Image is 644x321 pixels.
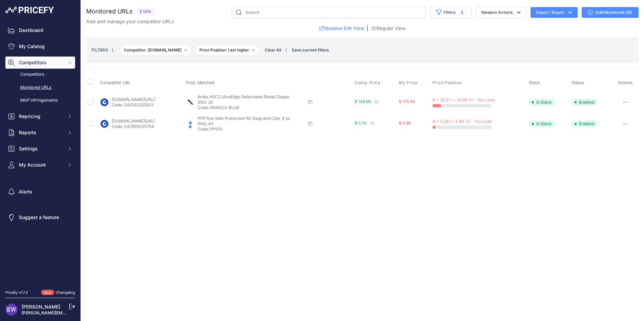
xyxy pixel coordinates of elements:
[112,97,155,102] a: [DOMAIN_NAME][URL]
[120,45,191,55] span: Competitor: [DOMAIN_NAME]
[135,8,155,15] span: 2 Urls
[5,40,75,52] a: My Catalog
[261,47,285,53] button: Clear All
[355,99,371,104] span: $ 149.99
[286,48,287,52] small: |
[186,80,215,85] span: Prod. Matched
[476,7,526,18] button: Massive Actions
[19,129,63,136] span: Reports
[5,211,75,223] a: Suggest a feature
[112,124,155,129] p: Code: 042955005754
[86,7,133,16] h2: Monitored URLs
[5,24,75,282] nav: Sidebar
[41,290,54,295] span: New
[112,118,155,123] a: [DOMAIN_NAME][URL]
[198,100,305,105] p: SKU: 20
[232,7,426,18] input: Search
[5,143,75,155] button: Settings
[5,69,75,80] a: Competitors
[198,121,305,127] p: SKU: 44
[432,97,495,102] span: $ + 25.01 ( + 14.29 %) - You Lose
[529,99,555,106] span: In Stock
[355,80,382,85] button: Comp. Price
[572,120,598,127] span: Enabled
[5,127,75,139] button: Reports
[432,80,463,85] button: Price Position
[572,99,598,106] span: Enabled
[195,45,259,55] span: Price Position: I am higher
[100,80,131,85] span: Competitor URL
[371,25,406,32] a: Regular View
[5,159,75,171] button: My Account
[198,127,305,132] p: Code: PP575
[355,120,367,126] span: $ 5.70
[86,18,174,25] p: Add and manage your competitor URLs
[5,7,54,13] img: Pricefy Logo
[19,113,63,120] span: Repricing
[5,24,75,36] a: Dashboard
[92,47,108,52] small: FILTERS
[572,80,584,85] span: Status
[367,25,368,32] span: |
[22,304,60,310] a: [PERSON_NAME]
[399,80,419,85] button: My Price
[198,105,305,110] p: Code: ANAGC2-BLUE
[56,290,75,295] a: Changelog
[399,80,418,85] span: My Price
[5,186,75,198] a: Alerts
[430,7,472,18] button: Filters2
[5,110,75,122] button: Repricing
[292,47,329,52] span: Save current filters
[5,95,75,106] a: MAP infringements
[198,116,290,121] span: PPP Eye Safe Protectant for Dogs and Cats, 4 oz
[432,80,461,85] span: Price Position
[108,48,117,52] small: |
[355,80,381,85] span: Comp. Price
[22,310,125,315] a: [PERSON_NAME][EMAIL_ADDRESS][DOMAIN_NAME]
[432,119,492,124] span: $ + 0.29 ( + 4.84 %) - You Lose
[618,80,633,85] span: Actions
[19,162,63,168] span: My Account
[399,120,411,126] span: $ 5.99
[319,25,364,32] a: Massive Edit View
[5,290,28,295] div: Pricefy v1.7.2
[19,145,63,152] span: Settings
[530,7,578,18] button: Import / Export
[458,9,466,16] span: 2
[198,94,290,99] span: Andis AGC2 UltraEdge Detachable Blade Clipper
[399,99,415,104] span: $ 175.00
[582,7,639,18] a: Add Monitored URL
[19,59,63,66] span: Competitors
[529,120,555,127] span: In Stock
[5,82,75,94] a: Monitored URLs
[529,80,540,85] span: Stock
[5,57,75,69] button: Competitors
[112,102,155,108] p: Code: 040102233203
